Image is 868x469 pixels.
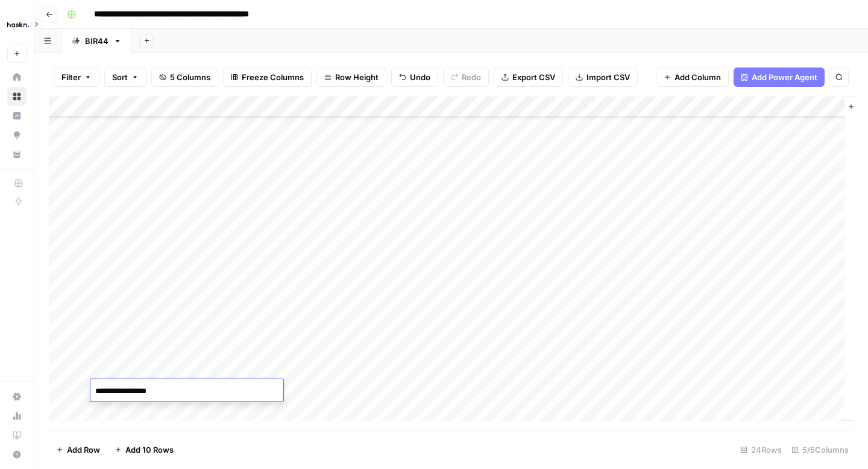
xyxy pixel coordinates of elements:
span: Add Column [675,71,721,83]
button: Workspace: Haskn [7,10,27,40]
span: 5 Columns [170,71,210,83]
button: Add 10 Rows [107,440,181,459]
span: Import CSV [587,71,630,83]
a: Opportunities [7,125,27,145]
span: Filter [61,71,81,83]
span: Freeze Columns [242,71,304,83]
button: Help + Support [7,445,27,464]
span: Redo [462,71,481,83]
a: Home [7,68,27,87]
button: Sort [104,68,146,87]
a: Usage [7,406,27,426]
a: Settings [7,387,27,406]
span: Export CSV [512,71,555,83]
div: 24 Rows [735,440,787,459]
button: Row Height [316,68,386,87]
div: 5/5 Columns [787,440,854,459]
a: BIR44 [61,29,132,53]
button: Redo [443,68,489,87]
a: Insights [7,106,27,125]
span: Sort [112,71,128,83]
span: Add Power Agent [752,71,817,83]
button: Undo [391,68,438,87]
img: Haskn Logo [7,14,29,36]
span: Row Height [335,71,379,83]
span: Add Row [67,444,100,456]
button: 5 Columns [151,68,218,87]
button: Export CSV [494,68,563,87]
div: BIR44 [85,35,108,47]
button: Add Power Agent [734,68,825,87]
button: Filter [54,68,99,87]
a: Browse [7,87,27,106]
button: Add Row [49,440,107,459]
button: Import CSV [568,68,638,87]
button: Add Column [656,68,729,87]
a: Learning Hub [7,426,27,445]
span: Add 10 Rows [125,444,174,456]
a: Your Data [7,145,27,164]
span: Undo [410,71,430,83]
button: Freeze Columns [223,68,312,87]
